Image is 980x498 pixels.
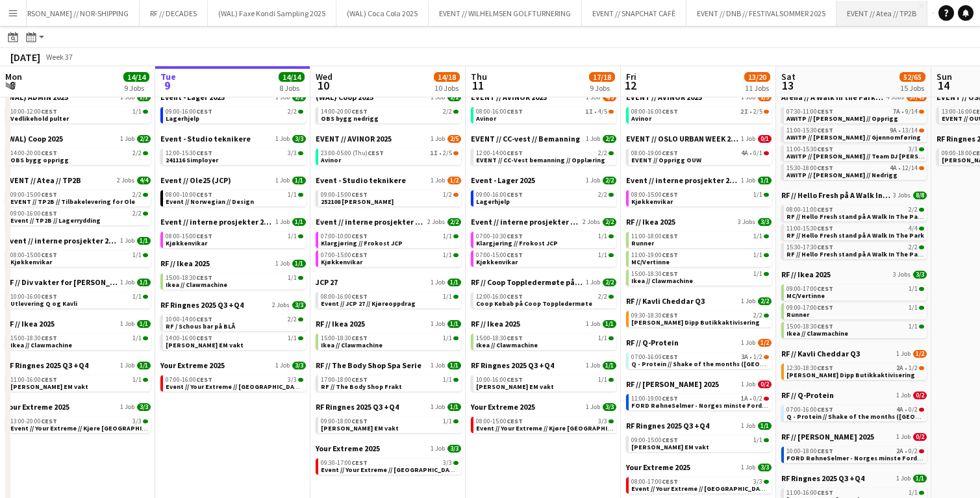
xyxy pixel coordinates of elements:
span: 09:00-16:00 [476,192,523,198]
span: 4A [741,150,748,156]
span: 09:00-16:00 [166,108,212,115]
span: 1/1 [288,192,297,198]
div: • [321,150,459,156]
a: 15:30-17:30CEST2/2RF // Hello Fresh stand på A Walk In The Park / Nedrigg [786,243,924,258]
a: 11:00-15:30CEST4/4RF // Hello Fresh stand på A Walk In The Park [786,224,924,239]
span: 1/1 [137,279,151,286]
span: 9A [890,127,897,134]
span: Event - Studio teknikere [160,134,251,143]
span: 8/8 [913,192,927,199]
span: 7A [893,108,900,115]
a: 09:00-16:00CEST2/2Lagerhjelp [166,107,303,122]
span: Event - Studio teknikere [316,175,406,185]
span: 2/5 [443,150,452,156]
div: RF // Hello Fresh på A Walk In The Park3 Jobs8/808:00-11:00CEST2/2RF // Hello Fresh stand på A Wa... [781,190,927,269]
span: MC/Vertinne [631,258,670,266]
span: 2/5 [753,108,762,115]
span: 2 Jobs [427,218,445,226]
span: 12/14 [902,165,918,171]
a: 14:00-20:00CEST2/2OBS bygg opprigg [10,149,148,164]
span: RF // Hello Fresh stand på A Walk In The Park / Opprigg [786,212,955,221]
span: 1/1 [132,108,142,115]
span: 1/1 [292,218,306,226]
span: Event // interne prosjekter 2025 [471,217,580,227]
span: 3 Jobs [893,271,911,279]
span: CEST [41,107,57,116]
span: Avinor [631,114,651,123]
button: EVENT // SNAPCHAT CAFÈ [582,1,686,26]
span: 1 Job [275,218,290,226]
button: EVENT // WILHELMSEN GOLFTURNERING [429,1,582,26]
span: 2I [740,108,748,115]
span: 1/1 [292,260,306,268]
span: 12:00-15:30 [166,150,212,156]
span: 0/1 [753,150,762,156]
a: RF // Ikea 20253 Jobs3/3 [781,269,927,279]
span: 1/1 [292,177,306,184]
span: 11:00-15:30 [786,225,833,232]
span: 1/1 [443,252,452,258]
span: 3/3 [288,150,297,156]
a: 07:00-10:00CEST1/1Klargjøring // Frokost JCP [321,232,459,247]
span: CEST [817,107,833,116]
span: 3/3 [913,271,927,279]
span: Lagerhjelp [166,114,199,123]
div: Event // interne prosjekter 20252 Jobs2/207:00-10:30CEST1/1Klargjøring // Frokost JCP07:00-15:00C... [471,217,616,277]
span: 08:00-16:00 [631,108,678,115]
span: Avinor [476,114,496,123]
a: 11:00-15:30CEST9A•13/14AWITP // [PERSON_NAME] // Gjennomføring [786,126,924,141]
span: 08:00-10:00 [166,192,212,198]
span: 1 Job [120,237,134,245]
span: 07:00-15:00 [321,252,368,258]
span: 07:00-10:30 [476,233,523,240]
span: 1/1 [447,279,461,286]
a: RF // Ikea 20251 Job1/1 [160,258,306,268]
span: Event // interne prosjekter 2025 [626,175,738,185]
span: EVENT // Atea // TP2B [5,175,81,185]
span: AWITP // Jessheim // Team DJ Walkie [786,152,951,160]
span: 1/1 [137,237,151,245]
a: Event // interne prosjekter 20252 Jobs2/2 [471,217,616,227]
span: CEST [351,190,368,199]
a: 08:00-15:00CEST1/1Kjøkkenvikar [631,190,769,205]
span: JCP 27 [316,277,338,287]
span: 07:30-11:00 [786,108,833,115]
span: 23:00-05:00 (Thu) [321,150,384,156]
div: • [631,108,769,115]
span: 09:00-15:00 [10,192,57,198]
span: EVENT // AVINOR 2025 [316,134,392,143]
span: CEST [507,107,523,116]
div: Event // Ole25 (JCP)1 Job1/108:00-10:00CEST1/1Event // Norwegian // Design [160,175,306,217]
div: Event - Lager 20251 Job2/209:00-16:00CEST2/2Lagerhjelp [160,92,306,134]
span: 3 Jobs [738,218,755,226]
span: 1/1 [753,252,762,258]
span: Kjøkkenvikar [631,197,673,206]
span: 2/2 [598,150,607,156]
span: EVENT // Opprigg OUW [631,156,701,164]
span: CEST [662,149,678,157]
span: (WAL) Coop 2025 [5,134,63,143]
span: CEST [196,232,212,240]
span: OBS bygg nedrigg [321,114,379,123]
a: EVENT // OSLO URBAN WEEK 20251 Job0/1 [626,134,772,143]
span: 2/2 [132,210,142,217]
span: 1 Job [120,135,134,143]
div: Event - Studio teknikere1 Job1/209:00-15:00CEST1/2252108 [PERSON_NAME] [316,175,461,217]
div: Event // interne prosjekter 20252 Jobs2/207:00-10:00CEST1/1Klargjøring // Frokost JCP07:00-15:00C... [316,217,461,277]
span: 08:00-11:00 [786,206,833,213]
span: CEST [662,190,678,199]
span: Event // interne prosjekter 2025 [5,236,118,245]
span: CEST [817,243,833,251]
div: EVENT // AVINOR 20251 Job4/508:00-16:00CEST1I•4/5Avinor [471,92,616,134]
a: 07:00-10:30CEST1/1Klargjøring // Frokost JCP [476,232,614,247]
span: CEST [817,205,833,214]
span: 1 Job [120,279,134,286]
a: (WAL) Coop 20251 Job2/2 [5,134,151,143]
span: CEST [507,251,523,259]
span: EVENT // CC-Vest bemanning // Opplæring [476,156,605,164]
a: RF // Coop Toppledermøte på [PERSON_NAME]1 Job2/2 [471,277,616,287]
a: 09:00-16:00CEST2/2Lagerhjelp [476,190,614,205]
span: 1/1 [132,252,142,258]
span: 1/1 [598,252,607,258]
a: 14:00-20:00CEST2/2OBS bygg nedrigg [321,107,459,122]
